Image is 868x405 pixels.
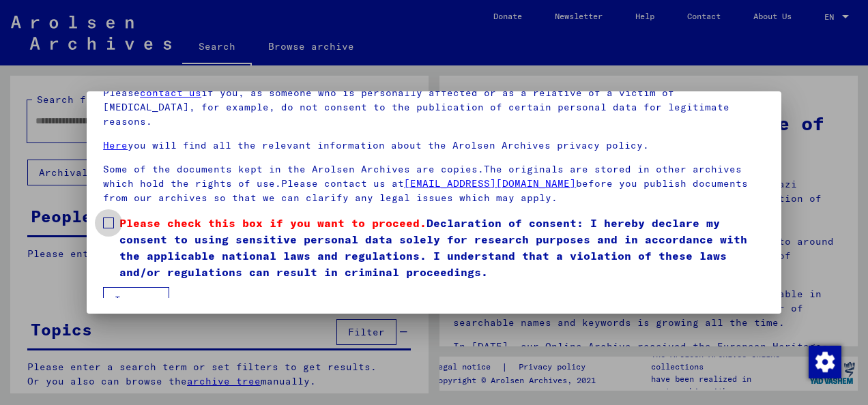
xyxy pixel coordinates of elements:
span: Declaration of consent: I hereby declare my consent to using sensitive personal data solely for r... [119,215,765,280]
button: I agree [103,287,169,313]
a: [EMAIL_ADDRESS][DOMAIN_NAME] [404,177,576,190]
p: you will find all the relevant information about the Arolsen Archives privacy policy. [103,138,765,153]
a: contact us [140,87,201,99]
span: Please check this box if you want to proceed. [119,216,426,230]
p: Some of the documents kept in the Arolsen Archives are copies.The originals are stored in other a... [103,162,765,205]
div: Change consent [808,345,841,378]
a: Here [103,139,128,151]
img: Change consent [809,346,841,378]
p: Please if you, as someone who is personally affected or as a relative of a victim of [MEDICAL_DAT... [103,86,765,129]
